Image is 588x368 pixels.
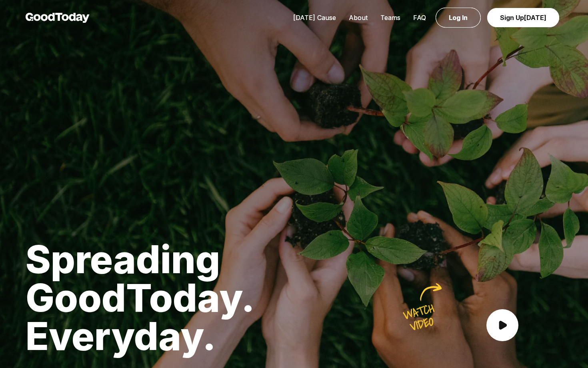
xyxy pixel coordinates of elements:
[374,14,407,22] a: Teams
[342,14,374,22] a: About
[391,282,449,337] img: Watch here
[436,8,481,28] a: Log In
[524,14,546,22] span: [DATE]
[487,8,559,27] a: Sign Up[DATE]
[407,14,432,22] a: FAQ
[287,14,342,22] a: [DATE] Cause
[26,240,333,355] h1: Spreading GoodToday. Everyday.
[26,13,90,23] img: GoodToday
